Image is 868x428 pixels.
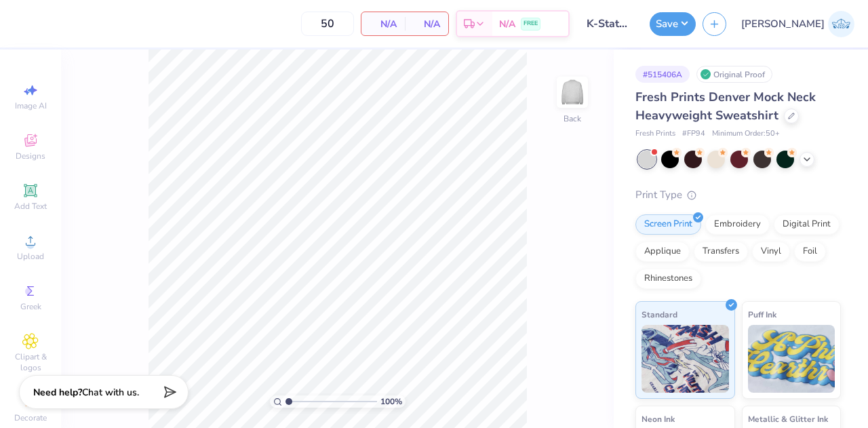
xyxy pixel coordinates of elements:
img: Puff Ink [748,325,835,393]
input: Untitled Design [576,10,643,37]
strong: Need help? [33,386,82,399]
span: Fresh Prints [635,128,675,140]
span: Chat with us. [82,386,139,399]
div: Screen Print [635,214,701,235]
div: Applique [635,241,690,262]
div: # 515406A [635,66,690,83]
span: Clipart & logos [7,351,54,373]
span: FREE [524,19,538,28]
div: Back [564,113,581,125]
button: Save [650,12,696,36]
div: Digital Print [774,214,840,235]
span: Add Text [14,201,47,212]
div: Rhinestones [635,269,701,289]
span: N/A [413,17,440,31]
span: Fresh Prints Denver Mock Neck Heavyweight Sweatshirt [635,89,816,123]
span: Designs [16,151,45,161]
span: N/A [370,17,397,31]
div: Original Proof [696,66,772,83]
span: N/A [499,17,515,31]
span: Neon Ink [642,412,675,426]
span: Metallic & Glitter Ink [748,412,828,426]
span: Standard [642,307,677,322]
span: Decorate [14,412,47,423]
div: Print Type [635,187,841,203]
span: Minimum Order: 50 + [712,128,780,140]
span: Image AI [15,100,47,111]
span: Puff Ink [748,307,776,322]
img: Standard [642,325,729,393]
div: Vinyl [752,241,790,262]
div: Transfers [694,241,748,262]
div: Embroidery [705,214,770,235]
input: – – [301,12,354,36]
span: 100 % [380,395,402,408]
div: Foil [794,241,826,262]
span: [PERSON_NAME] [741,16,825,32]
span: # FP94 [682,128,705,140]
img: Back [559,79,586,106]
img: Janilyn Atanacio [828,11,854,37]
span: Greek [20,301,41,312]
span: Upload [17,251,44,262]
a: [PERSON_NAME] [741,11,854,37]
